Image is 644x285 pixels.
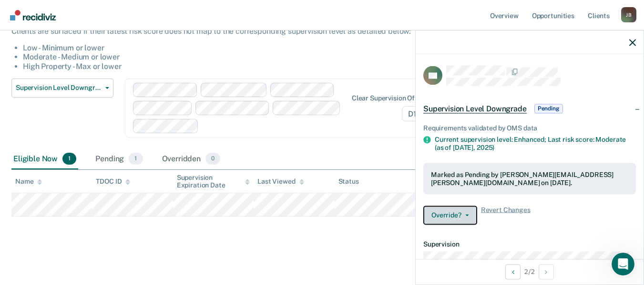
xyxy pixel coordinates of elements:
div: J B [621,7,636,22]
div: Eligible Now [11,149,78,170]
div: Clear supervision officers [352,94,433,102]
dt: Supervision [423,240,636,248]
button: Next Opportunity [539,264,554,279]
div: TDOC ID [96,177,130,186]
span: D10 [402,106,435,121]
p: Clients are surfaced if their latest risk score does not map to the corresponding supervision lev... [11,27,494,36]
div: 2 / 2 [416,259,644,284]
div: Overridden [160,149,223,170]
span: 1 [129,153,143,165]
li: High Property - Max or lower [23,62,494,71]
div: Marked as Pending by [PERSON_NAME][EMAIL_ADDRESS][PERSON_NAME][DOMAIN_NAME] on [DATE]. [431,170,628,187]
span: Pending [534,104,563,113]
div: Pending [93,149,144,170]
div: Name [15,177,42,186]
div: Status [338,177,359,186]
span: 1 [62,153,76,165]
span: 2025) [477,144,494,151]
li: Low - Minimum or lower [23,43,494,52]
div: Last Viewed [257,177,304,186]
div: Supervision Expiration Date [177,174,250,190]
span: Revert Changes [481,206,531,225]
div: Requirements validated by OMS data [423,124,636,132]
div: Current supervision level: Enhanced; Last risk score: Moderate (as of [DATE], [435,136,636,152]
img: Recidiviz [10,10,56,20]
span: Supervision Level Downgrade [16,84,102,92]
button: Previous Opportunity [505,264,521,279]
button: Override? [423,206,477,225]
span: Supervision Level Downgrade [423,104,527,113]
span: 0 [205,153,220,165]
iframe: Intercom live chat [612,253,634,275]
li: Moderate - Medium or lower [23,52,494,61]
div: Supervision Level DowngradePending [416,93,644,124]
button: Profile dropdown button [621,7,636,22]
